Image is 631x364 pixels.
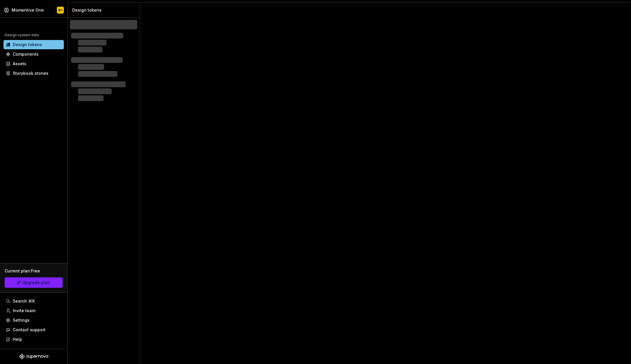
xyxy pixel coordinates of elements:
[3,335,64,344] button: Help
[5,268,63,274] div: Current plan : Free
[3,296,64,306] button: Search ⌘K
[13,51,39,57] div: Components
[3,59,64,68] a: Assets
[3,50,64,59] a: Components
[58,8,63,12] div: BC
[13,42,42,48] div: Design tokens
[72,7,138,13] div: Design tokens
[22,280,50,285] span: Upgrade plan
[3,40,64,49] a: Design tokens
[1,4,66,16] button: Momentive OneBC
[19,354,48,359] svg: Supernova Logo
[13,70,48,76] div: Storybook stories
[13,336,22,342] div: Help
[12,7,44,13] div: Momentive One
[3,69,64,78] a: Storybook stories
[3,306,64,315] a: Invite team
[13,317,30,323] div: Settings
[5,33,39,37] div: Design system data
[13,61,26,67] div: Assets
[5,277,63,288] a: Upgrade plan
[13,308,35,314] div: Invite team
[3,325,64,334] button: Contact support
[13,327,46,333] div: Contact support
[3,316,64,325] a: Settings
[13,298,35,304] div: Search ⌘K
